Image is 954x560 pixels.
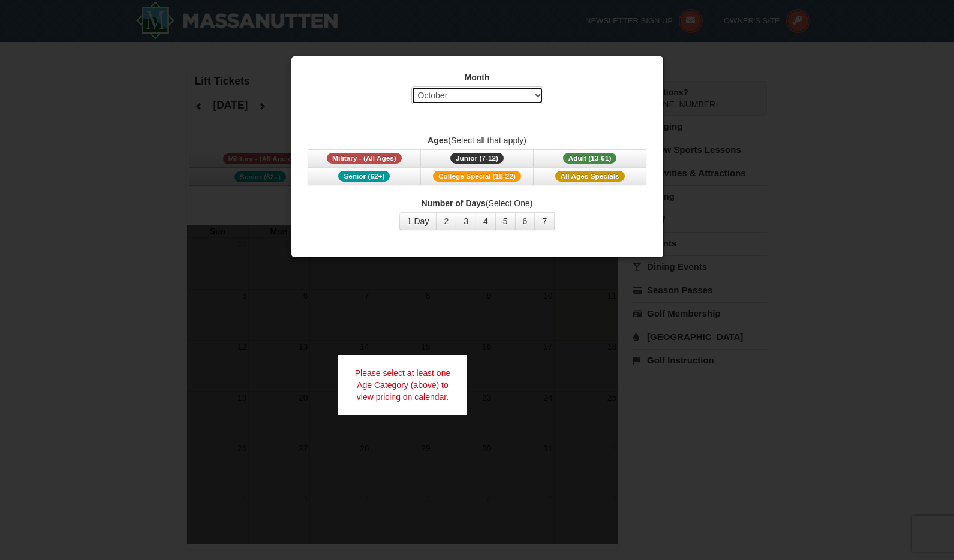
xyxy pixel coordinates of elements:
[465,73,490,82] strong: Month
[456,212,476,230] button: 3
[399,212,437,230] button: 1 Day
[308,149,420,167] button: Military - (All Ages)
[306,134,648,146] label: (Select all that apply)
[338,171,390,182] span: Senior (62+)
[308,167,420,185] button: Senior (62+)
[420,149,533,167] button: Junior (7-12)
[327,153,402,164] span: Military - (All Ages)
[422,198,486,208] strong: Number of Days
[534,212,555,230] button: 7
[563,153,617,164] span: Adult (13-61)
[338,355,468,415] div: Please select at least one Age Category (above) to view pricing on calendar.
[476,212,496,230] button: 4
[534,167,646,185] button: All Ages Specials
[436,212,456,230] button: 2
[534,149,646,167] button: Adult (13-61)
[433,171,521,182] span: College Special (18-22)
[428,136,448,145] strong: Ages
[306,197,648,209] label: (Select One)
[420,167,533,185] button: College Special (18-22)
[450,153,504,164] span: Junior (7-12)
[555,171,625,182] span: All Ages Specials
[495,212,516,230] button: 5
[515,212,535,230] button: 6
